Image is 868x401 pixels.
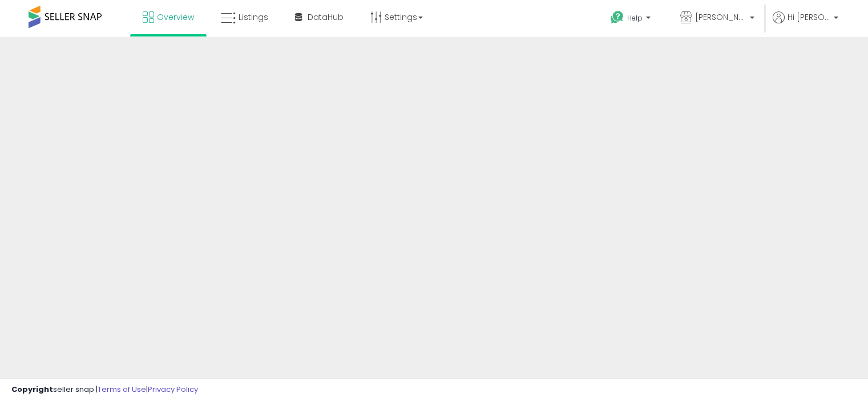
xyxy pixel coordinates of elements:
[308,11,344,23] span: DataHub
[157,11,194,23] span: Overview
[148,384,198,395] a: Privacy Policy
[601,2,662,37] a: Help
[11,384,198,395] div: seller snap | |
[11,384,53,395] strong: Copyright
[788,11,830,23] span: Hi [PERSON_NAME]
[695,11,746,23] span: [PERSON_NAME]
[627,13,643,23] span: Help
[239,11,268,23] span: Listings
[98,384,146,395] a: Terms of Use
[610,10,624,25] i: Get Help
[773,11,838,37] a: Hi [PERSON_NAME]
